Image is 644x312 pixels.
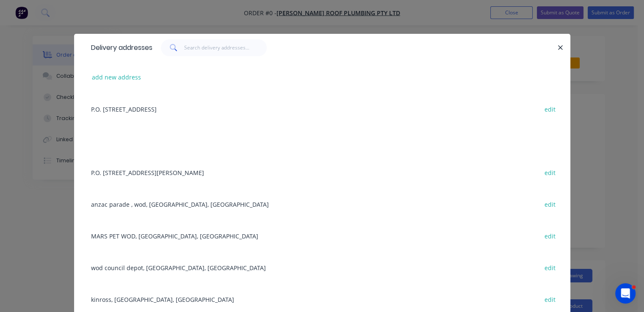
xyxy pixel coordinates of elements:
[184,39,267,56] input: Search delivery addresses...
[615,283,636,304] iframe: Intercom live chat
[87,188,558,220] div: anzac parade , wod, [GEOGRAPHIC_DATA], [GEOGRAPHIC_DATA]
[88,71,146,83] button: add new address
[87,156,558,188] div: P.O. [STREET_ADDRESS][PERSON_NAME]
[540,198,560,210] button: edit
[540,167,560,178] button: edit
[540,103,560,115] button: edit
[540,230,560,241] button: edit
[87,93,558,125] div: P.O. [STREET_ADDRESS]
[87,220,558,252] div: MARS PET WOD, [GEOGRAPHIC_DATA], [GEOGRAPHIC_DATA]
[87,252,558,283] div: wod council depot, [GEOGRAPHIC_DATA], [GEOGRAPHIC_DATA]
[540,262,560,273] button: edit
[540,293,560,305] button: edit
[87,34,152,61] div: Delivery addresses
